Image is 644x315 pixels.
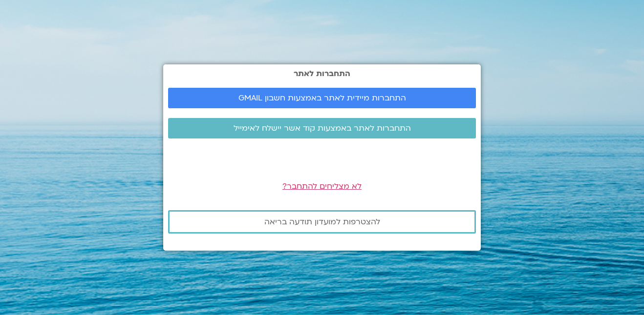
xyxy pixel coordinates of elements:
[168,210,476,234] a: להצטרפות למועדון תודעה בריאה
[168,69,476,78] h2: התחברות לאתר
[282,181,362,192] a: לא מצליחים להתחבר?
[264,217,380,226] span: להצטרפות למועדון תודעה בריאה
[168,118,476,138] a: התחברות לאתר באמצעות קוד אשר יישלח לאימייל
[168,88,476,108] a: התחברות מיידית לאתר באמצעות חשבון GMAIL
[238,94,406,102] span: התחברות מיידית לאתר באמצעות חשבון GMAIL
[234,124,411,133] span: התחברות לאתר באמצעות קוד אשר יישלח לאימייל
